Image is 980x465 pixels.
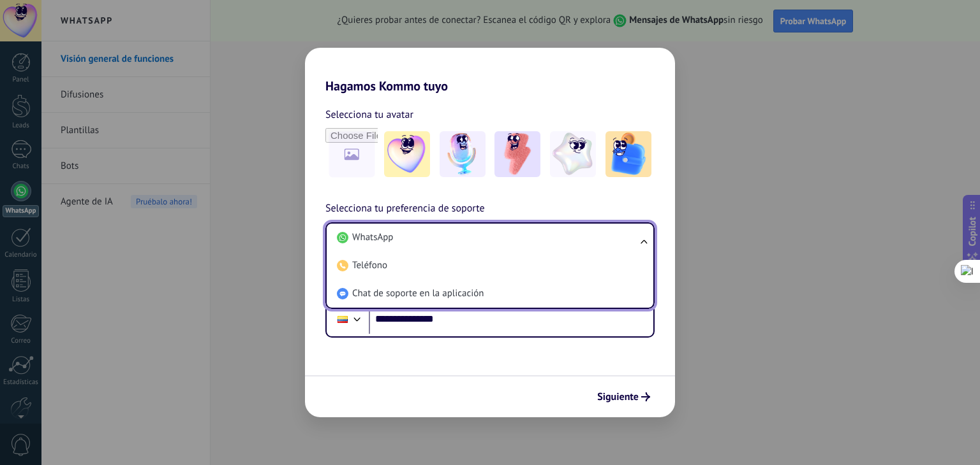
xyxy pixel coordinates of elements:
[597,392,639,401] span: Siguiente
[440,131,486,177] img: -2.jpeg
[384,131,430,177] img: -1.jpeg
[325,106,413,123] span: Selecciona tu avatar
[352,231,393,244] span: WhatsApp
[352,287,484,300] span: Chat de soporte en la aplicación
[605,131,651,177] img: -5.jpeg
[591,386,656,408] button: Siguiente
[305,48,675,94] h2: Hagamos Kommo tuyo
[550,131,596,177] img: -4.jpeg
[325,201,485,217] span: Selecciona tu preferencia de soporte
[494,131,540,177] img: -3.jpeg
[352,259,387,272] span: Teléfono
[330,306,355,333] div: Ecuador: + 593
